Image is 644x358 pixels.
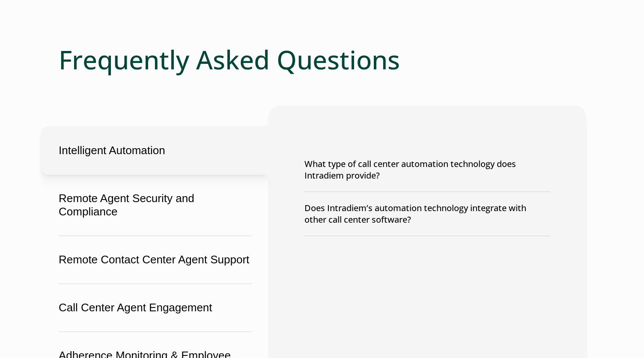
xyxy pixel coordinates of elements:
button: Does Intradiem’s automation technology integrate with other call center software? [304,192,550,236]
button: Intelligent Automation [41,126,269,175]
button: Remote Agent Security and Compliance [41,174,269,236]
button: Remote Contact Center Agent Support [41,236,269,284]
button: What type of call center automation technology does Intradiem provide? [304,148,550,191]
button: Call Center Agent Engagement [41,283,269,332]
h1: Frequently Asked Questions [59,44,585,75]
